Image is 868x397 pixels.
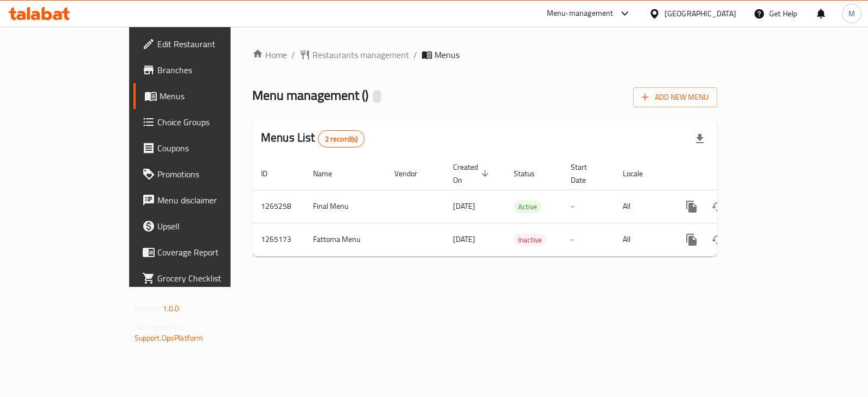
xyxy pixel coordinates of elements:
[157,142,265,155] span: Coupons
[318,134,365,144] span: 2 record(s)
[252,157,792,257] table: enhanced table
[633,87,717,107] button: Add New Menu
[159,89,265,103] span: Menus
[571,161,601,187] span: Start Date
[562,223,614,256] td: -
[312,48,409,61] span: Restaurants management
[291,48,295,61] li: /
[687,126,713,152] div: Export file
[133,109,274,135] a: Choice Groups
[157,246,265,259] span: Coverage Report
[547,7,614,20] div: Menu-management
[562,190,614,223] td: -
[665,8,736,20] div: [GEOGRAPHIC_DATA]
[157,63,265,76] span: Branches
[133,57,274,83] a: Branches
[261,167,282,180] span: ID
[453,161,492,187] span: Created On
[133,213,274,239] a: Upsell
[133,187,274,213] a: Menu disclaimer
[157,116,265,129] span: Choice Groups
[133,135,274,161] a: Coupons
[133,83,274,109] a: Menus
[163,302,180,316] span: 1.0.0
[157,272,265,285] span: Grocery Checklist
[514,233,546,246] div: Inactive
[642,91,709,104] span: Add New Menu
[623,167,657,180] span: Locale
[514,201,541,213] span: Active
[135,302,161,316] span: Version:
[133,239,274,265] a: Coverage Report
[133,161,274,187] a: Promotions
[157,37,265,50] span: Edit Restaurant
[413,48,417,61] li: /
[453,199,475,213] span: [DATE]
[514,200,541,213] div: Active
[670,157,792,190] th: Actions
[157,168,265,181] span: Promotions
[304,190,386,223] td: Final Menu
[252,223,304,256] td: 1265173
[679,194,705,220] button: more
[318,130,365,148] div: Total records count
[679,227,705,253] button: more
[261,130,365,148] h2: Menus List
[453,232,475,246] span: [DATE]
[614,190,670,223] td: All
[514,234,546,246] span: Inactive
[252,48,717,61] nav: breadcrumb
[133,265,274,291] a: Grocery Checklist
[514,167,549,180] span: Status
[135,331,203,345] a: Support.OpsPlatform
[135,320,184,334] span: Get support on:
[614,223,670,256] td: All
[848,8,855,20] span: M
[299,48,409,61] a: Restaurants management
[133,31,274,57] a: Edit Restaurant
[157,194,265,207] span: Menu disclaimer
[252,190,304,223] td: 1265258
[435,48,459,61] span: Menus
[157,220,265,233] span: Upsell
[394,167,431,180] span: Vendor
[313,167,346,180] span: Name
[252,83,368,107] span: Menu management ( )
[304,223,386,256] td: Fattoma Menu
[705,227,731,253] button: Change Status
[705,194,731,220] button: Change Status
